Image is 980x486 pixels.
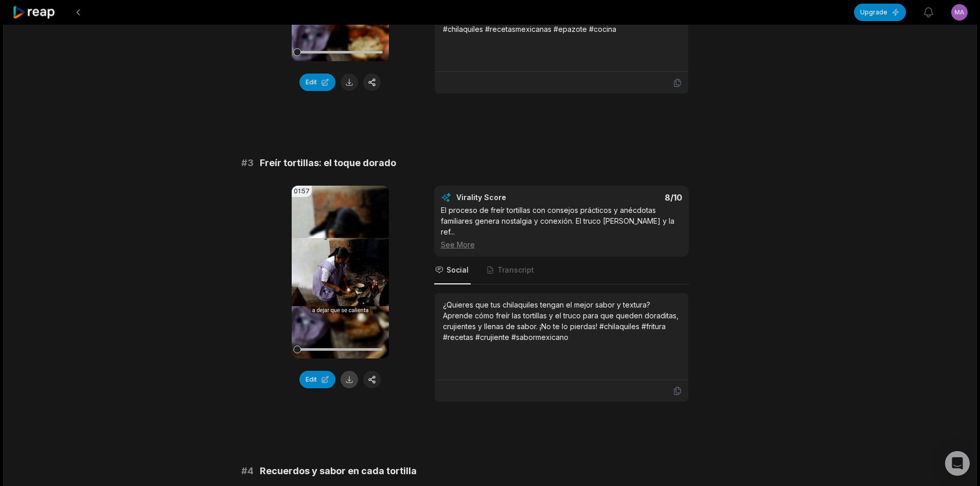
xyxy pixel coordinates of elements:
[434,257,689,284] nav: Tabs
[299,74,335,91] button: Edit
[260,464,417,478] span: Recuerdos y sabor en cada tortilla
[945,451,970,476] div: Open Intercom Messenger
[497,265,534,275] span: Transcript
[447,265,469,275] span: Social
[241,156,254,170] span: # 3
[443,299,680,343] div: ¿Quieres que tus chilaquiles tengan el mejor sabor y textura? Aprende cómo freír las tortillas y ...
[299,371,335,388] button: Edit
[241,464,254,478] span: # 4
[854,4,906,21] button: Upgrade
[572,192,682,203] div: 8 /10
[292,186,389,358] video: Your browser does not support mp4 format.
[260,156,396,170] span: Freír tortillas: el toque dorado
[441,205,682,250] div: El proceso de freír tortillas con consejos prácticos y anécdotas familiares genera nostalgia y co...
[456,192,567,203] div: Virality Score
[441,239,682,250] div: See More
